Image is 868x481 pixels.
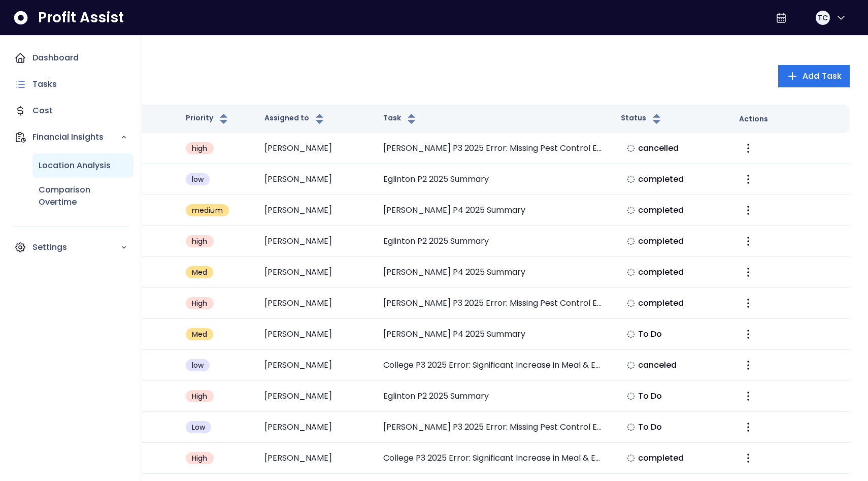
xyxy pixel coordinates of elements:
span: cancelled [638,142,679,154]
button: More [739,232,757,250]
p: Dashboard [32,52,79,64]
p: Location Analysis [39,159,111,172]
span: To Do [638,390,662,402]
td: [PERSON_NAME] [256,412,375,443]
button: Add Task [778,65,850,87]
td: [PERSON_NAME] [256,350,375,381]
p: Tasks [32,78,57,90]
td: [PERSON_NAME] P4 2025 Summary [375,319,612,350]
p: Settings [32,241,120,253]
td: [PERSON_NAME] [256,443,375,474]
span: Low [192,422,206,432]
img: completed [627,268,635,276]
button: More [739,170,757,188]
span: high [192,143,208,153]
button: More [739,356,757,374]
td: [PERSON_NAME] P3 2025 Error: Missing Pest Control Expense [375,133,612,164]
span: completed [638,173,684,185]
span: completed [638,266,684,278]
td: [PERSON_NAME] P4 2025 Summary [375,257,612,288]
td: [PERSON_NAME] [256,319,375,350]
img: completed [627,206,635,214]
button: More [739,387,757,405]
button: More [739,325,757,343]
button: More [739,294,757,312]
img: completed [627,237,635,245]
td: [PERSON_NAME] P3 2025 Error: Missing Pest Control Expense [375,412,612,443]
td: Eglinton P2 2025 Summary [375,381,612,412]
td: Eglinton P2 2025 Summary [375,164,612,195]
img: completed [627,175,635,183]
button: More [739,201,757,219]
span: completed [638,297,684,309]
button: More [739,418,757,436]
p: Comparison Overtime [39,184,127,208]
td: [PERSON_NAME] [256,133,375,164]
img: canceled [627,361,635,369]
td: [PERSON_NAME] [256,288,375,319]
span: completed [638,452,684,464]
td: College P3 2025 Error: Significant Increase in Meal & Entertainment [375,443,612,474]
img: completed [627,454,635,462]
span: low [192,174,204,184]
span: medium [192,205,223,215]
img: completed [627,299,635,307]
p: Financial Insights [32,131,120,143]
p: Cost [32,105,53,117]
span: High [192,298,208,308]
td: [PERSON_NAME] [256,164,375,195]
td: College P3 2025 Error: Significant Increase in Meal & Entertainment [375,350,612,381]
button: Task [383,113,418,125]
td: [PERSON_NAME] [256,257,375,288]
img: Not yet Started [627,330,635,338]
span: To Do [638,421,662,433]
img: Not yet Started [627,392,635,400]
span: Med [192,329,208,339]
button: Priority [186,113,230,125]
span: Add Task [803,70,842,82]
span: completed [638,235,684,247]
td: [PERSON_NAME] P4 2025 Summary [375,195,612,226]
button: More [739,139,757,157]
span: high [192,236,208,246]
th: Actions [731,105,850,133]
td: [PERSON_NAME] [256,195,375,226]
span: TC [818,13,828,23]
button: Assigned to [264,113,326,125]
span: High [192,391,208,401]
img: Not yet Started [627,423,635,431]
span: High [192,453,208,463]
span: To Do [638,328,662,340]
td: [PERSON_NAME] P3 2025 Error: Missing Pest Control Expense [375,288,612,319]
span: Profit Assist [38,9,124,27]
img: cancelled [627,144,635,152]
button: More [739,449,757,467]
td: [PERSON_NAME] [256,226,375,257]
span: Med [192,267,208,277]
td: [PERSON_NAME] [256,381,375,412]
span: canceled [638,359,677,371]
button: More [739,263,757,281]
button: Status [621,113,663,125]
span: low [192,360,204,370]
td: Eglinton P2 2025 Summary [375,226,612,257]
span: completed [638,204,684,216]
